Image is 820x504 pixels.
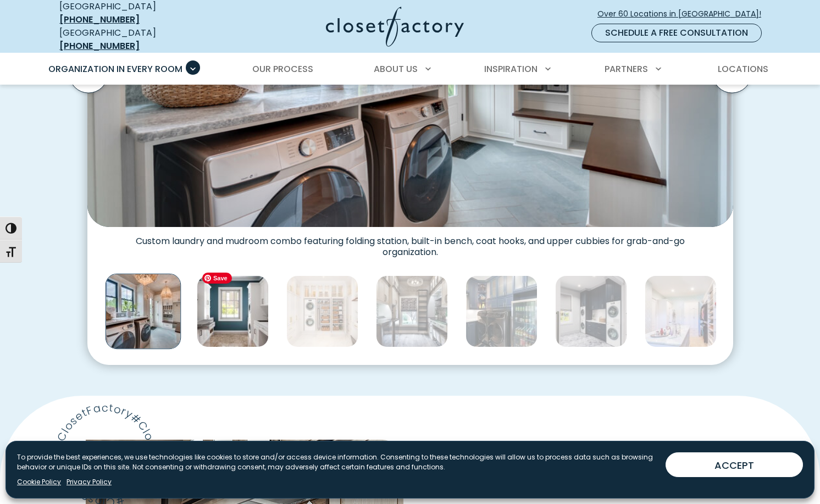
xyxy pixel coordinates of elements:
[17,477,61,487] a: Cookie Policy
[645,275,717,347] img: Stacked washer & dryer inside walk-in closet with custom cabinetry and shelving.
[17,452,657,472] p: To provide the best experiences, we use technologies like cookies to store and/or access device i...
[202,273,232,284] span: Save
[41,54,779,85] nav: Primary Menu
[67,477,112,487] a: Privacy Policy
[434,436,573,469] span: Where Style
[666,452,803,477] button: ACCEPT
[286,275,358,347] img: Custom laundry room with gold hanging rod, glass door cabinets, and concealed laundry storage
[466,275,538,347] img: Laundry rom with beverage fridge in calm sea melamine
[252,63,313,75] span: Our Process
[197,275,269,347] img: Custom laundry room with pull-out ironing board and laundry sink
[59,40,140,52] a: [PHONE_NUMBER]
[605,63,648,75] span: Partners
[59,13,140,26] a: [PHONE_NUMBER]
[87,227,733,258] figcaption: Custom laundry and mudroom combo featuring folding station, built-in bench, coat hooks, and upper...
[718,63,768,75] span: Locations
[374,63,418,75] span: About Us
[59,26,219,53] div: [GEOGRAPHIC_DATA]
[376,275,448,347] img: Custom laundry room with ladder for high reach items and fabric rolling laundry bins
[484,63,538,75] span: Inspiration
[597,8,770,20] span: Over 60 Locations in [GEOGRAPHIC_DATA]!
[597,4,771,24] a: Over 60 Locations in [GEOGRAPHIC_DATA]!
[326,7,464,47] img: Closet Factory Logo
[48,63,182,75] span: Organization in Every Room
[555,275,627,347] img: Laundry room with dual washer and dryer with folding station and dark blue upper cabinetry
[105,274,181,350] img: Custom laundry room and mudroom with folding station, built-in bench, coat hooks, and white shake...
[591,24,762,42] a: Schedule a Free Consultation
